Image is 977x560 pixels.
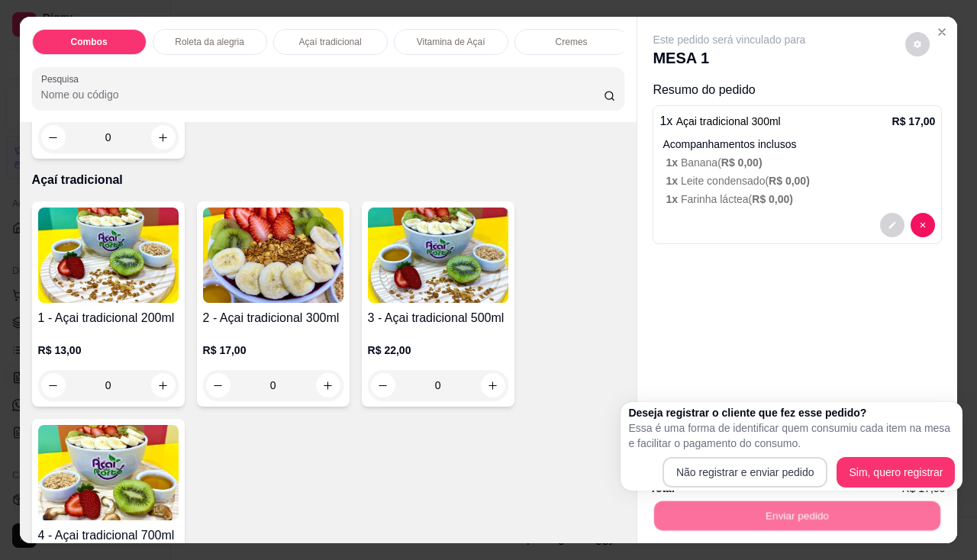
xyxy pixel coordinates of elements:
[666,155,935,170] p: Banana (
[666,175,680,187] span: 1 x
[653,47,805,69] p: MESA 1
[666,193,680,205] span: 1 x
[666,173,935,188] p: Leite condensado (
[299,36,362,48] p: Açaí tradicional
[666,191,935,207] p: Farinha láctea (
[650,482,674,494] strong: Total
[837,457,955,488] button: Sim, quero registrar
[930,20,954,44] button: Close
[654,501,940,531] button: Enviar pedido
[911,213,935,237] button: decrease-product-quantity
[41,72,84,85] label: Pesquisa
[676,115,781,127] span: Açai tradicional 300ml
[417,36,485,48] p: Vitamina de Açaí
[721,156,763,169] span: R$ 0,00 )
[203,343,343,358] p: R$ 17,00
[38,208,179,303] img: product-image
[880,213,904,237] button: decrease-product-quantity
[203,208,343,303] img: product-image
[368,309,508,327] h4: 3 - Açai tradicional 500ml
[38,343,179,358] p: R$ 13,00
[368,208,508,303] img: product-image
[38,526,179,545] h4: 4 - Açai tradicional 700ml
[769,175,810,187] span: R$ 0,00 )
[41,87,604,102] input: Pesquisa
[905,32,930,56] button: decrease-product-quantity
[666,156,680,169] span: 1 x
[556,36,588,48] p: Cremes
[663,457,828,488] button: Não registrar e enviar pedido
[752,193,793,205] span: R$ 0,00 )
[659,112,780,130] p: 1 x
[38,309,179,327] h4: 1 - Açai tradicional 200ml
[203,309,343,327] h4: 2 - Açai tradicional 300ml
[628,405,955,420] h2: Deseja registrar o cliente que fez esse pedido?
[175,36,244,48] p: Roleta da alegria
[663,137,935,152] p: Acompanhamentos inclusos
[628,420,955,451] p: Essa é uma forma de identificar quem consumiu cada item na mesa e facilitar o pagamento do consumo.
[71,36,108,48] p: Combos
[32,171,625,189] p: Açaí tradicional
[892,114,936,129] p: R$ 17,00
[653,81,942,99] p: Resumo do pedido
[38,425,179,520] img: product-image
[368,343,508,358] p: R$ 22,00
[653,32,805,47] p: Este pedido será vinculado para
